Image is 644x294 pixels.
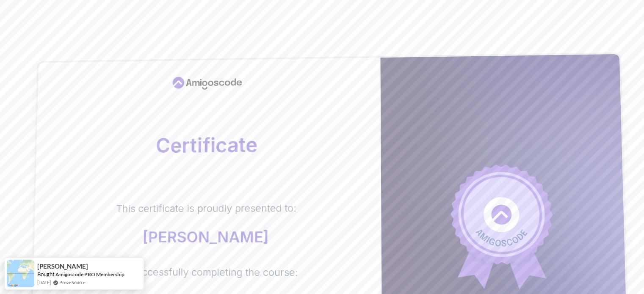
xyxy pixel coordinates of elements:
span: [DATE] [37,279,51,286]
span: [PERSON_NAME] [37,263,88,270]
p: For successfully completing the course: [113,265,298,279]
p: [PERSON_NAME] [115,228,296,245]
a: ProveSource [59,279,86,286]
h2: Certificate [52,134,364,157]
span: Bought [37,271,55,278]
p: This certificate is proudly presented to: [116,201,296,215]
img: provesource social proof notification image [7,260,34,287]
a: Amigoscode PRO Membership [55,271,124,278]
